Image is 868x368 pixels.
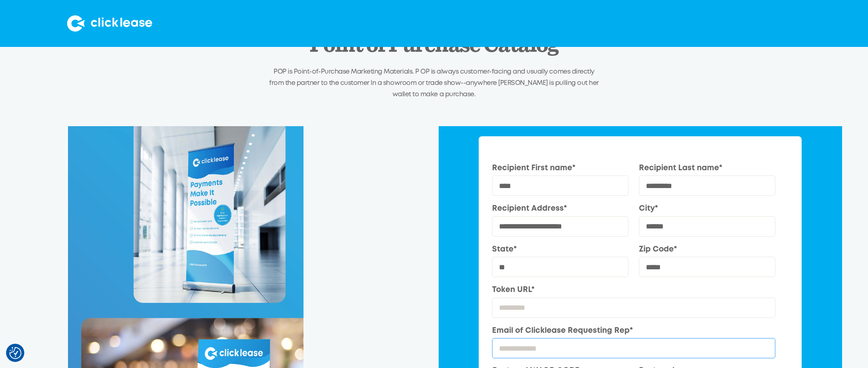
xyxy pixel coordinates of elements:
label: Recipient Last name* [639,163,775,173]
label: Email of Clicklease Requesting Rep* [492,325,775,336]
img: Revisit consent button [9,347,21,359]
label: City* [639,203,775,214]
label: Token URL* [492,284,775,295]
label: Zip Code* [639,244,775,255]
button: Consent Preferences [9,347,21,359]
p: POP is Point-of-Purchase Marketing Materials. P OP is always customer-facing and usually comes di... [266,66,602,100]
label: Recipient Address* [492,203,628,214]
label: State* [492,244,628,255]
img: Clicklease logo [67,15,152,32]
label: Recipient First name* [492,163,628,173]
